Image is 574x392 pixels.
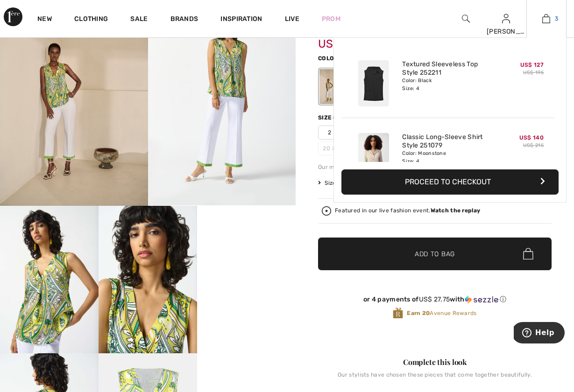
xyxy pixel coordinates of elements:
span: US$ 140 [519,134,544,141]
img: ring-m.svg [332,146,337,151]
s: US$ 215 [523,142,544,148]
a: Live [285,14,299,24]
span: 20 [318,141,341,155]
a: Textured Sleeveless Top Style 252211 [402,60,494,77]
img: search the website [462,13,470,24]
img: Classic Long-Sleeve Shirt Style 251079 [358,133,389,179]
span: 2 [318,126,341,140]
div: Featured in our live fashion event. [335,208,480,214]
img: My Info [502,13,510,24]
span: Inspiration [220,15,262,25]
strong: Earn 20 [407,310,430,316]
a: Sale [130,15,148,25]
div: Complete this look [318,357,552,368]
span: US$ 111 [318,28,358,50]
span: US$ 27.75 [419,295,450,303]
div: Size ([GEOGRAPHIC_DATA]/[GEOGRAPHIC_DATA]): [318,113,474,122]
img: 1ère Avenue [4,7,22,26]
a: Clothing [74,15,108,25]
img: Bag.svg [523,248,533,260]
div: Our stylists have chosen these pieces that come together beautifully. [318,371,552,385]
img: Watch the replay [322,206,331,216]
s: US$ 195 [523,70,544,76]
span: US$ 127 [520,62,544,68]
span: Size Guide [318,179,353,187]
div: or 4 payments of with [318,295,552,304]
div: Color: Black Size: 4 [402,77,494,92]
div: Vanilla/Multi [319,69,344,104]
img: Avenue Rewards [393,307,403,320]
a: Brands [170,15,198,25]
a: 3 [527,13,566,24]
div: Our model is 5'9"/175 cm and wears a size 6. [318,163,552,171]
iframe: Opens a widget where you can find more information [514,322,565,345]
span: Color: [318,55,340,62]
a: New [37,15,52,25]
img: Graphic Print V-Neck Top Style 242002. 4 [99,206,197,353]
a: Sign In [502,14,510,23]
video: Your browser does not support the video tag. [197,206,296,255]
img: My Bag [542,13,550,24]
div: or 4 payments ofUS$ 27.75withSezzle Click to learn more about Sezzle [318,295,552,307]
a: Classic Long-Sleeve Shirt Style 251079 [402,133,494,150]
button: Add to Bag [318,238,552,270]
span: 3 [555,14,558,23]
img: Sezzle [465,295,498,304]
div: Color: Moonstone Size: 4 [402,150,494,165]
strong: Watch the replay [431,207,481,214]
button: Proceed to Checkout [341,169,559,195]
div: [PERSON_NAME] [487,27,526,36]
img: Textured Sleeveless Top Style 252211 [358,60,389,106]
a: Prom [322,14,340,24]
span: Avenue Rewards [407,309,476,317]
span: Add to Bag [415,249,455,259]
